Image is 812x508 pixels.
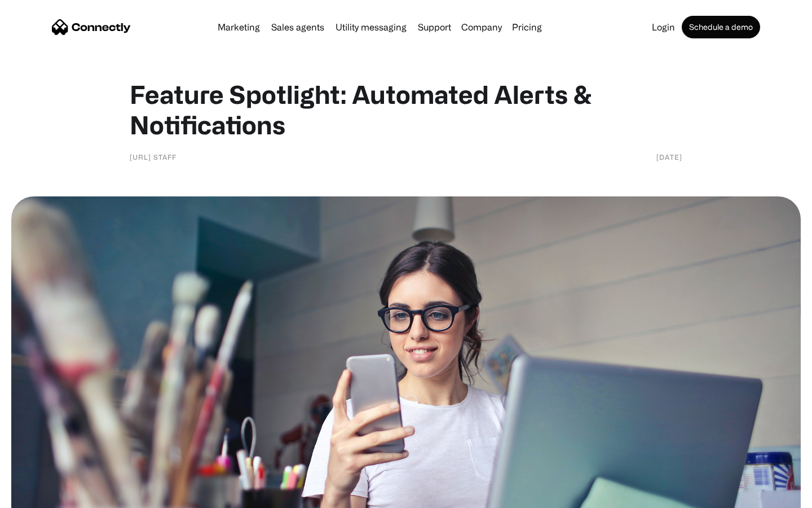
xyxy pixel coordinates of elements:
div: Company [461,19,502,35]
a: Support [413,23,456,32]
h1: Feature Spotlight: Automated Alerts & Notifications [130,79,682,140]
div: [URL] staff [130,151,176,163]
a: Schedule a demo [682,16,760,38]
ul: Language list [23,488,68,504]
a: Marketing [213,23,264,32]
div: [DATE] [656,151,682,163]
a: Login [647,23,679,32]
a: Sales agents [267,23,329,32]
aside: Language selected: English [11,488,68,504]
a: Pricing [507,23,546,32]
a: Utility messaging [331,23,411,32]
